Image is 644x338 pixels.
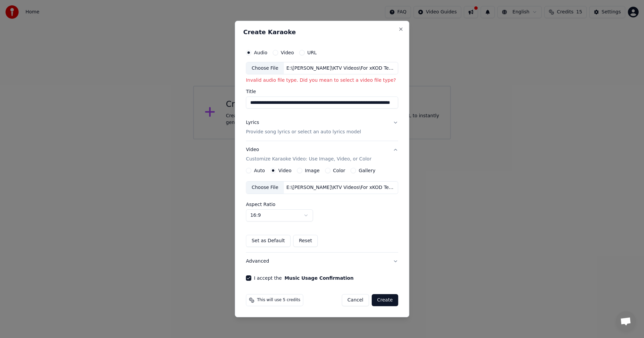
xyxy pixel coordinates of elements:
p: Provide song lyrics or select an auto lyrics model [246,129,361,136]
button: VideoCustomize Karaoke Video: Use Image, Video, or Color [246,141,398,168]
button: Create [372,294,398,306]
label: Auto [254,168,265,173]
label: Title [246,89,398,94]
label: Video [278,168,291,173]
div: Choose File [246,62,284,74]
div: Lyrics [246,120,259,126]
button: I accept the [284,276,354,280]
label: Aspect Ratio [246,202,398,207]
div: E:\[PERSON_NAME]\KTV Videos\For xKOD Testing\QUEEN\Queen - I Want To Break Free (Official Video),... [284,65,398,72]
label: Video [281,50,294,55]
p: Customize Karaoke Video: Use Image, Video, or Color [246,156,371,162]
div: Choose File [246,182,284,194]
div: E:\[PERSON_NAME]\KTV Videos\For xKOD Testing\QUEEN\Queen - I Want To Break Free (Official Video),... [284,184,398,191]
label: I accept the [254,276,354,280]
button: Set as Default [246,235,290,247]
label: Gallery [359,168,375,173]
span: This will use 5 credits [257,297,300,303]
label: Audio [254,50,267,55]
label: Image [305,168,320,173]
button: Reset [293,235,318,247]
h2: Create Karaoke [243,29,401,35]
button: Advanced [246,253,398,270]
button: LyricsProvide song lyrics or select an auto lyrics model [246,114,398,141]
label: Color [333,168,345,173]
label: URL [307,50,317,55]
p: Invalid audio file type. Did you mean to select a video file type? [246,77,398,84]
button: Cancel [342,294,369,306]
div: Video [246,147,371,163]
div: VideoCustomize Karaoke Video: Use Image, Video, or Color [246,168,398,252]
